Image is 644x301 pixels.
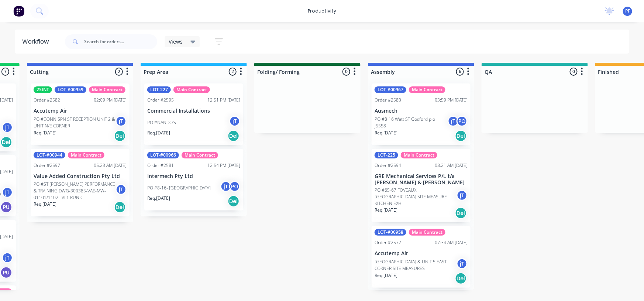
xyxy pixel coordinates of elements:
p: PO #8-16 Watt ST Gosford p.o- j5558 [375,116,448,129]
div: PU [0,267,12,278]
div: LOT-227 [147,86,171,93]
div: Del [114,130,126,142]
div: LOT-#00967 [375,86,406,93]
div: jT [116,116,127,127]
div: Main Contract [182,152,218,158]
div: Main Contract [89,86,125,93]
div: LOT-#00966Main ContractOrder #258112:54 PM [DATE]Intermech Pty LtdPO #8-16- [GEOGRAPHIC_DATA]jTPO... [144,149,243,211]
p: PO #DONNISPN ST RECEPTION UNIT 2 & UNIT N/E CORNER [34,116,116,129]
div: Main Contract [401,152,437,158]
p: Req. [DATE] [375,130,397,136]
div: jT [2,122,13,133]
div: jT [457,258,468,269]
p: Req. [DATE] [34,201,56,208]
div: Del [455,273,467,284]
p: Req. [DATE] [147,130,170,136]
div: Del [228,130,240,142]
p: Accutemp Air [375,250,468,257]
div: LOT-227Main ContractOrder #259512:51 PM [DATE]Commercial InstallationsPO #NANDO'SjTReq.[DATE]Del [144,83,243,145]
div: Del [0,136,12,148]
div: LOT-225Main ContractOrder #259408:21 AM [DATE]GRE Mechanical Services P/L t/a [PERSON_NAME] & [PE... [372,149,471,223]
div: jT [448,116,459,127]
div: jT [220,181,231,192]
div: LOT-225 [375,152,398,158]
div: LOT-#00958 [375,229,406,236]
div: 25INTLOT-#00959Main ContractOrder #258202:09 PM [DATE]Accutemp AirPO #DONNISPN ST RECEPTION UNIT ... [31,83,130,145]
p: Req. [DATE] [375,207,397,213]
p: Req. [DATE] [375,272,397,279]
div: Main Contract [409,229,445,236]
div: LOT-#00958Main ContractOrder #257707:34 AM [DATE]Accutemp Air[GEOGRAPHIC_DATA] & UNIT 5 EAST CORN... [372,226,471,288]
div: jT [2,252,13,263]
p: Ausmech [375,108,468,114]
div: jT [116,184,127,195]
p: Req. [DATE] [147,195,170,202]
div: Main Contract [173,86,210,93]
div: jT [457,190,468,201]
div: Order #2581 [147,162,174,169]
p: PO #65-67 FOVEAUX [GEOGRAPHIC_DATA] SITE MEASURE KITCHEN EXH [375,187,457,207]
div: Order #2580 [375,97,401,103]
p: [GEOGRAPHIC_DATA] & UNIT 5 EAST CORNER SITE MEASURES [375,259,457,272]
div: 12:51 PM [DATE] [207,97,240,103]
div: jT [229,116,240,127]
div: PU [0,201,12,213]
div: Del [455,207,467,219]
p: Req. [DATE] [34,130,56,136]
div: 07:34 AM [DATE] [435,239,468,246]
span: PF [625,8,630,14]
p: GRE Mechanical Services P/L t/a [PERSON_NAME] & [PERSON_NAME] [375,173,468,186]
div: 12:54 PM [DATE] [207,162,240,169]
div: LOT-#00944 [34,152,65,158]
span: Views [169,38,183,45]
div: Main Contract [409,86,445,93]
div: Workflow [22,37,52,46]
p: Value Added Construction Pty Ltd [34,173,127,179]
div: Order #2595 [147,97,174,103]
div: Order #2582 [34,97,60,103]
p: PO #ST [PERSON_NAME] PERFORMANCE & TRAINING DWG-300385-VAE-MW-01101/1102 LVL1 RUN C [34,181,116,201]
div: 03:59 PM [DATE] [435,97,468,103]
p: Accutemp Air [34,108,127,114]
div: 05:23 AM [DATE] [94,162,127,169]
p: PO #8-16- [GEOGRAPHIC_DATA] [147,185,211,191]
img: Factory [13,6,24,17]
input: Search for orders... [84,34,157,49]
p: Intermech Pty Ltd [147,173,240,179]
div: 25INT [34,86,52,93]
div: productivity [304,6,340,17]
div: Del [228,195,240,207]
div: Order #2577 [375,239,401,246]
div: 08:21 AM [DATE] [435,162,468,169]
div: Main Contract [68,152,104,158]
div: PO [457,116,468,127]
div: LOT-#00944Main ContractOrder #259705:23 AM [DATE]Value Added Construction Pty LtdPO #ST [PERSON_N... [31,149,130,216]
div: Order #2594 [375,162,401,169]
div: LOT-#00959 [55,86,86,93]
div: Del [455,130,467,142]
p: Commercial Installations [147,108,240,114]
div: Order #2597 [34,162,60,169]
div: PO [229,181,240,192]
div: Del [114,201,126,213]
p: PO #NANDO'S [147,119,176,126]
div: jT [2,187,13,198]
div: LOT-#00967Main ContractOrder #258003:59 PM [DATE]AusmechPO #8-16 Watt ST Gosford p.o- j5558jTPORe... [372,83,471,145]
div: LOT-#00966 [147,152,179,158]
div: 02:09 PM [DATE] [94,97,127,103]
